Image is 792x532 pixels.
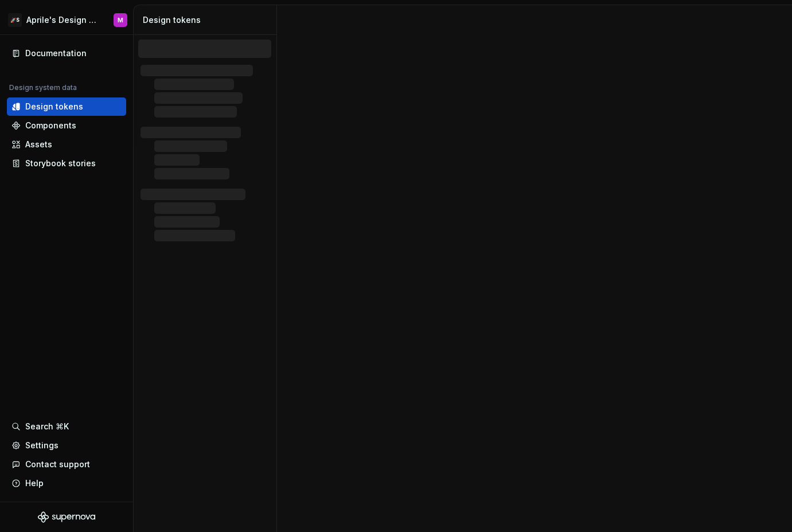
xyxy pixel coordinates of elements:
[25,440,58,451] div: Settings
[7,154,126,173] a: Storybook stories
[7,135,126,154] a: Assets
[7,474,126,492] button: Help
[25,478,44,489] div: Help
[25,139,52,150] div: Assets
[25,101,83,112] div: Design tokens
[7,417,126,436] button: Search ⌘K
[7,455,126,474] button: Contact support
[25,459,90,470] div: Contact support
[25,158,96,169] div: Storybook stories
[7,436,126,455] a: Settings
[143,14,272,26] div: Design tokens
[7,116,126,135] a: Components
[38,511,95,523] svg: Supernova Logo
[25,120,76,131] div: Components
[25,421,69,432] div: Search ⌘K
[8,13,22,27] div: 🚀S
[25,48,87,59] div: Documentation
[118,15,123,25] div: M
[7,97,126,116] a: Design tokens
[7,44,126,62] a: Documentation
[9,83,77,92] div: Design system data
[2,7,131,32] button: 🚀SAprile's Design SystemM
[26,14,100,26] div: Aprile's Design System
